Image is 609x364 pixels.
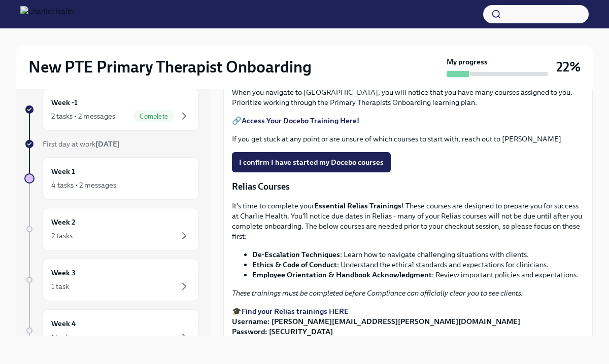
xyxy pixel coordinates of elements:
li: : Understand the ethical standards and expectations for clinicians. [252,260,584,270]
h6: Week 1 [51,166,75,177]
h6: Week 4 [51,318,76,329]
button: I confirm I have started my Docebo courses [232,152,391,172]
strong: Username: [PERSON_NAME][EMAIL_ADDRESS][PERSON_NAME][DOMAIN_NAME] Password: [SECURITY_DATA] [232,317,520,336]
a: Week 31 task [24,259,199,301]
div: 1 task [51,281,69,292]
img: CharlieHealth [20,6,74,22]
a: Week 41 task [24,309,199,352]
p: 🎓 [232,306,584,337]
div: 2 tasks [51,231,73,241]
span: I confirm I have started my Docebo courses [239,157,384,167]
p: Relias Courses [232,180,584,193]
a: Access Your Docebo Training Here! [242,116,359,125]
h6: Week -1 [51,97,78,108]
strong: [DATE] [95,139,120,149]
li: : Learn how to navigate challenging situations with clients. [252,249,584,260]
h6: Week 3 [51,267,76,278]
strong: My progress [447,57,488,67]
h3: 22% [556,58,581,76]
p: It's time to complete your ! These courses are designed to prepare you for success at Charlie Hea... [232,201,584,241]
div: 4 tasks • 2 messages [51,180,116,190]
strong: Ethics & Code of Conduct [252,260,337,269]
span: Complete [133,113,174,120]
p: 🔗 [232,116,584,126]
p: When you navigate to [GEOGRAPHIC_DATA], you will notice that you have many courses assigned to yo... [232,87,584,107]
div: 1 task [51,332,69,342]
em: These trainings must be completed before Compliance can officially clear you to see clients. [232,288,523,298]
p: If you get stuck at any point or are unsure of which courses to start with, reach out to [PERSON_... [232,134,584,144]
span: First day at work [43,139,120,149]
a: Week 22 tasks [24,208,199,250]
div: 2 tasks • 2 messages [51,111,115,121]
strong: Employee Orientation & Handbook Acknowledgment [252,270,432,279]
li: : Review important policies and expectations. [252,270,584,280]
a: Week 14 tasks • 2 messages [24,157,199,200]
strong: Essential Relias Trainings [314,201,401,210]
a: Find your Relias trainings HERE [242,307,349,316]
a: First day at work[DATE] [24,139,199,149]
h2: New PTE Primary Therapist Onboarding [28,57,312,77]
strong: De-Escalation Techniques [252,250,340,259]
h6: Week 2 [51,216,76,228]
a: Week -12 tasks • 2 messagesComplete [24,88,199,131]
